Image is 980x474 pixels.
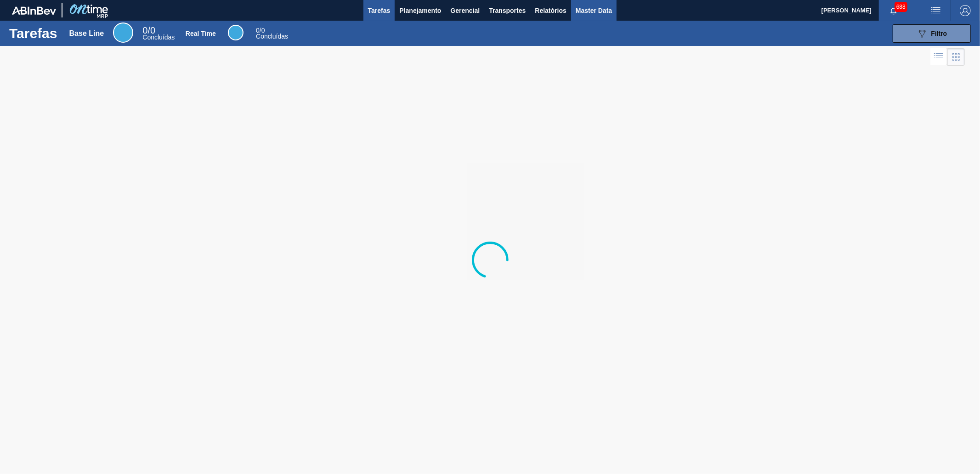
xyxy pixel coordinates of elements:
div: Base Line [69,29,104,38]
span: Master Data [576,5,612,16]
span: 0 [142,25,147,35]
span: Transportes [489,5,526,16]
img: TNhmsLtSVTkK8tSr43FrP2fwEKptu5GPRR3wAAAABJRU5ErkJggg== [12,6,56,15]
span: Planejamento [399,5,441,16]
span: / 0 [142,25,155,35]
div: Real Time [186,30,216,37]
span: Tarefas [368,5,391,16]
button: Filtro [893,24,971,43]
span: 0 [256,27,260,34]
span: 688 [895,2,907,12]
img: userActions [930,5,941,16]
h1: Tarefas [9,28,57,39]
span: Concluídas [256,33,288,40]
div: Base Line [142,27,175,40]
div: Base Line [113,23,133,43]
button: Notificações [879,4,908,17]
div: Real Time [256,28,288,39]
div: Real Time [228,25,244,40]
span: Gerencial [451,5,480,16]
span: Relatórios [535,5,566,16]
span: Filtro [931,30,947,37]
span: / 0 [256,27,265,34]
span: Concluídas [142,34,175,41]
img: Logout [960,5,971,16]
